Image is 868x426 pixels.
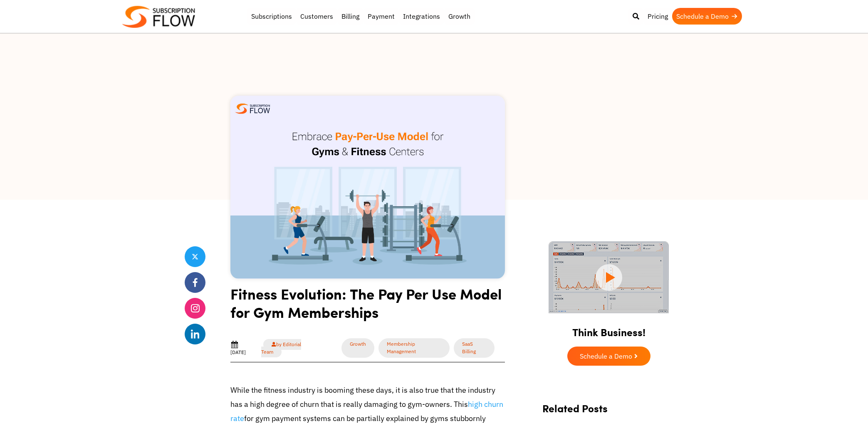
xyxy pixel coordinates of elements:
a: Schedule a Demo [672,8,742,25]
a: Growth [341,338,374,358]
a: Payment [364,8,399,25]
a: by Editorial Team [261,339,301,357]
img: The Pay-Per-Use Model for Gym Memberships [230,96,505,279]
h2: Related Posts [542,402,675,423]
span: Schedule a Demo [580,353,632,359]
a: Pricing [643,8,672,25]
a: Membership Management [378,338,450,358]
a: Schedule a Demo [567,347,650,366]
a: Customers [296,8,337,25]
h2: Think Business! [534,316,684,342]
h1: Fitness Evolution: The Pay Per Use Model for Gym Memberships [230,285,505,327]
div: [DATE] [230,340,253,356]
a: Integrations [399,8,444,25]
img: Subscriptionflow [122,6,195,28]
a: SaaS Billing [454,338,495,358]
a: Billing [337,8,364,25]
img: intro video [549,241,669,313]
a: Subscriptions [247,8,296,25]
a: Growth [444,8,475,25]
